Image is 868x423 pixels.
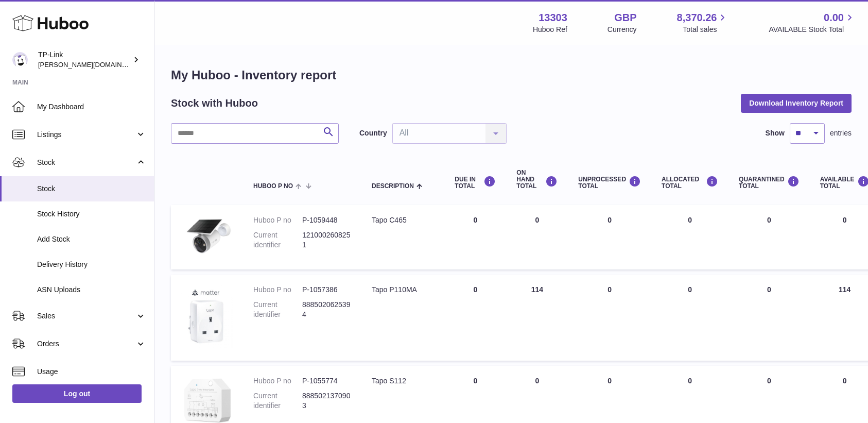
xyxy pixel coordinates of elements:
dd: P-1055774 [302,376,351,386]
h2: Stock with Huboo [171,96,258,110]
dd: 1210002608251 [302,230,351,250]
dt: Huboo P no [253,215,302,225]
span: AVAILABLE Stock Total [769,25,856,35]
span: Listings [37,130,135,140]
div: TP-Link [38,50,131,70]
span: Description [372,183,414,190]
span: ASN Uploads [37,285,146,295]
span: Delivery History [37,260,146,269]
dt: Current identifier [253,391,302,411]
h1: My Huboo - Inventory report [171,67,852,83]
span: Sales [37,311,135,321]
span: [PERSON_NAME][DOMAIN_NAME][EMAIL_ADDRESS][DOMAIN_NAME] [38,60,260,69]
img: susie.li@tp-link.com [12,52,28,67]
div: ON HAND Total [516,170,558,190]
span: 0.00 [824,11,844,25]
button: Download Inventory Report [741,94,852,112]
img: product image [181,285,233,348]
td: 0 [651,205,728,269]
td: 0 [568,275,651,361]
dd: P-1059448 [302,215,351,225]
td: 0 [651,275,728,361]
strong: GBP [614,11,636,25]
div: Currency [607,25,637,35]
span: 0 [767,216,771,224]
td: 0 [444,275,506,361]
dt: Current identifier [253,300,302,319]
div: UNPROCESSED Total [578,176,641,190]
span: 0 [767,377,771,385]
div: QUARANTINED Total [739,176,800,190]
span: Add Stock [37,234,146,244]
div: Huboo Ref [533,25,567,35]
div: DUE IN TOTAL [455,176,496,190]
a: Log out [12,384,142,403]
dt: Current identifier [253,230,302,250]
span: entries [830,128,852,138]
a: 8,370.26 Total sales [677,11,729,35]
a: 0.00 AVAILABLE Stock Total [769,11,856,35]
td: 0 [444,205,506,269]
span: 8,370.26 [677,11,717,25]
label: Show [766,128,785,138]
div: Tapo C465 [372,215,434,225]
img: product image [181,215,233,257]
span: Stock [37,158,135,167]
td: 0 [506,205,568,269]
span: Orders [37,339,135,349]
dt: Huboo P no [253,285,302,295]
div: ALLOCATED Total [662,176,718,190]
dd: 8885021370903 [302,391,351,411]
span: Stock History [37,209,146,219]
dt: Huboo P no [253,376,302,386]
span: Total sales [683,25,728,35]
span: Stock [37,184,146,194]
dd: 8885020625394 [302,300,351,319]
label: Country [359,128,387,138]
td: 114 [506,275,568,361]
span: 0 [767,285,771,294]
span: Usage [37,367,146,377]
div: Tapo P110MA [372,285,434,295]
td: 0 [568,205,651,269]
strong: 13303 [539,11,567,25]
span: Huboo P no [253,183,293,190]
dd: P-1057386 [302,285,351,295]
span: My Dashboard [37,102,146,112]
div: Tapo S112 [372,376,434,386]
